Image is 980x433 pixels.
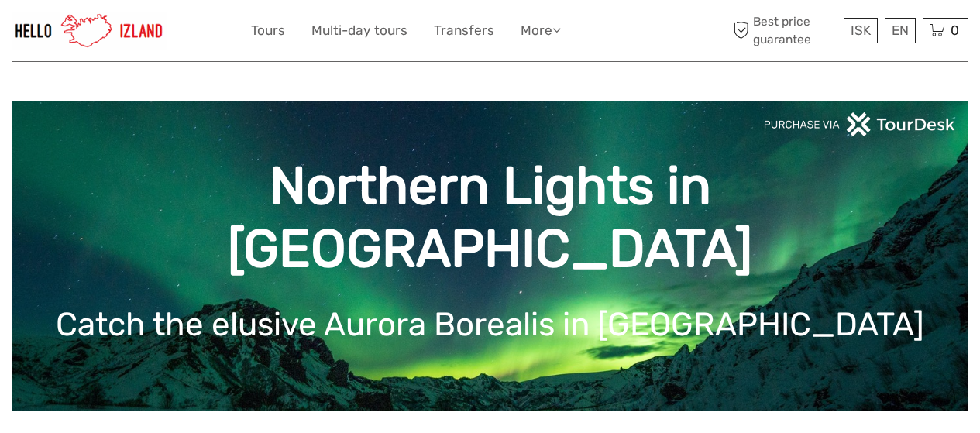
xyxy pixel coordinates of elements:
h1: Northern Lights in [GEOGRAPHIC_DATA] [35,155,945,280]
div: EN [885,18,916,43]
a: More [521,19,561,42]
img: 1270-cead85dc-23af-4572-be81-b346f9cd5751_logo_small.jpg [12,12,167,50]
h1: Catch the elusive Aurora Borealis in [GEOGRAPHIC_DATA] [35,305,945,344]
a: Multi-day tours [311,19,407,42]
img: PurchaseViaTourDeskwhite.png [763,112,957,136]
span: 0 [948,22,961,38]
span: Best price guarantee [729,13,840,47]
span: ISK [851,22,871,38]
a: Tours [251,19,285,42]
a: Transfers [434,19,494,42]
